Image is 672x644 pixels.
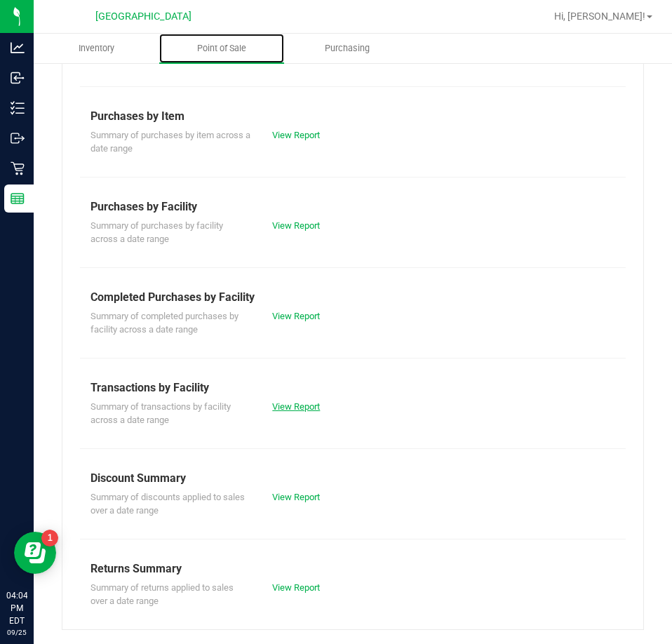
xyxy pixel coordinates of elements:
[90,108,615,125] div: Purchases by Item
[272,130,320,140] a: View Report
[11,41,25,55] inline-svg: Analytics
[90,470,615,487] div: Discount Summary
[11,192,25,206] inline-svg: Reports
[90,199,615,215] div: Purchases by Facility
[6,589,27,627] p: 04:04 PM EDT
[306,42,389,55] span: Purchasing
[554,11,645,22] span: Hi, [PERSON_NAME]!
[41,530,58,546] iframe: Resource center unread badge
[90,401,231,426] span: Summary of transactions by facility across a date range
[272,220,320,231] a: View Report
[159,34,285,63] a: Point of Sale
[60,42,133,55] span: Inventory
[90,289,615,306] div: Completed Purchases by Facility
[90,380,615,396] div: Transactions by Facility
[90,220,223,245] span: Summary of purchases by facility across a date range
[11,161,25,175] inline-svg: Retail
[90,561,615,577] div: Returns Summary
[6,627,27,638] p: 09/25
[90,130,250,154] span: Summary of purchases by item across a date range
[178,42,265,55] span: Point of Sale
[284,34,410,63] a: Purchasing
[11,71,25,85] inline-svg: Inbound
[90,582,234,607] span: Summary of returns applied to sales over a date range
[272,401,320,412] a: View Report
[95,11,191,22] span: [GEOGRAPHIC_DATA]
[90,492,245,516] span: Summary of discounts applied to sales over a date range
[272,582,320,593] a: View Report
[11,101,25,115] inline-svg: Inventory
[272,492,320,502] a: View Report
[90,311,238,335] span: Summary of completed purchases by facility across a date range
[272,311,320,321] a: View Report
[11,131,25,145] inline-svg: Outbound
[14,532,56,574] iframe: Resource center
[34,34,159,63] a: Inventory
